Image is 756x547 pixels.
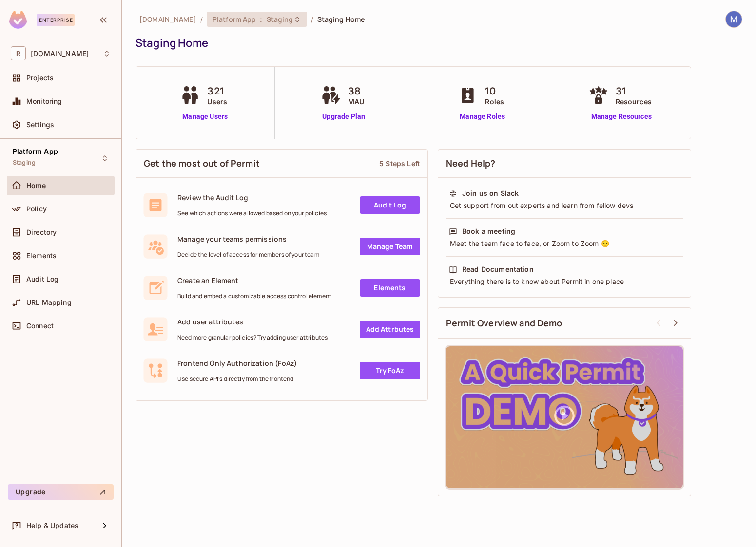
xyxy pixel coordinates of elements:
[8,484,114,500] button: Upgrade
[177,193,327,202] span: Review the Audit Log
[177,358,297,368] span: Frontend Only Authorization (FoAz)
[726,11,742,27] img: Mark Smerchek
[360,279,420,297] a: Elements
[178,112,232,122] a: Manage Users
[207,84,227,98] span: 321
[139,15,196,24] span: the active workspace
[26,74,54,82] span: Projects
[449,201,680,210] div: Get support from out experts and learn from fellow devs
[9,11,27,29] img: SReyMgAAAABJRU5ErkJggg==
[26,275,58,283] span: Audit Log
[177,276,331,285] span: Create an Element
[317,15,365,24] span: Staging Home
[485,84,504,98] span: 10
[177,292,331,300] span: Build and embed a customizable access control element
[200,15,203,24] li: /
[136,36,737,50] div: Staging Home
[267,15,293,24] span: Staging
[446,317,562,329] span: Permit Overview and Demo
[379,159,420,168] div: 5 Steps Left
[13,148,58,155] span: Platform App
[26,299,72,306] span: URL Mapping
[586,112,657,122] a: Manage Resources
[26,322,54,330] span: Connect
[462,226,515,236] div: Book a meeting
[360,321,420,338] a: Add Attrbutes
[144,157,260,170] span: Get the most out of Permit
[26,121,54,129] span: Settings
[485,96,504,107] span: Roles
[31,50,89,57] span: Workspace: redica.com
[177,209,327,217] span: See which actions were allowed based on your policies
[26,182,46,189] span: Home
[360,362,420,379] a: Try FoAz
[207,96,227,107] span: Users
[177,234,319,244] span: Manage your teams permissions
[360,238,420,255] a: Manage Team
[26,97,62,105] span: Monitoring
[259,16,263,23] span: :
[177,317,328,326] span: Add user attributes
[26,252,57,260] span: Elements
[26,205,47,213] span: Policy
[456,112,509,122] a: Manage Roles
[177,375,297,383] span: Use secure API's directly from the frontend
[11,46,26,60] span: R
[616,84,652,98] span: 31
[13,159,36,167] span: Staging
[26,522,78,529] span: Help & Updates
[311,15,313,24] li: /
[213,15,256,24] span: Platform App
[348,84,364,98] span: 38
[616,96,652,107] span: Resources
[177,251,319,259] span: Decide the level of access for members of your team
[26,228,57,236] span: Directory
[446,157,496,170] span: Need Help?
[462,189,519,198] div: Join us on Slack
[360,196,420,214] a: Audit Log
[37,14,75,26] div: Enterprise
[449,239,680,248] div: Meet the team face to face, or Zoom to Zoom 😉
[319,112,369,122] a: Upgrade Plan
[348,96,364,107] span: MAU
[449,277,680,286] div: Everything there is to know about Permit in one place
[462,264,534,274] div: Read Documentation
[177,334,328,341] span: Need more granular policies? Try adding user attributes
